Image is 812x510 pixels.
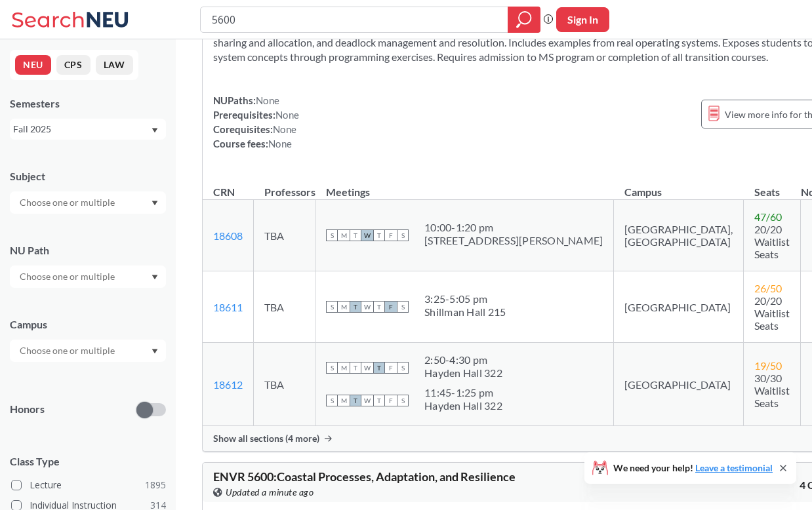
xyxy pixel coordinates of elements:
span: 19 / 50 [754,359,782,372]
div: Subject [10,169,166,184]
th: Meetings [315,172,614,200]
div: Shillman Hall 215 [424,305,506,319]
span: Class Type [10,454,166,469]
div: [STREET_ADDRESS][PERSON_NAME] [424,234,603,247]
span: None [275,109,299,121]
span: M [338,229,350,241]
div: Campus [10,317,166,332]
a: 18611 [213,301,243,313]
span: S [397,395,409,406]
button: LAW [96,55,133,75]
span: None [268,138,292,149]
input: Choose one or multiple [13,343,123,359]
span: W [361,362,373,374]
td: TBA [254,343,315,426]
div: 10:00 - 1:20 pm [424,221,603,234]
span: T [350,395,361,406]
td: TBA [254,271,315,343]
span: We need your help! [613,463,773,473]
div: Dropdown arrow [10,191,166,214]
div: NUPaths: Prerequisites: Corequisites: Course fees: [213,93,299,151]
span: 20/20 Waitlist Seats [754,223,790,260]
span: M [338,301,350,313]
span: M [338,395,350,406]
span: T [373,229,385,241]
a: 18612 [213,378,243,391]
input: Class, professor, course number, "phrase" [211,9,498,31]
span: S [326,229,338,241]
span: F [385,301,397,313]
div: 3:25 - 5:05 pm [424,292,506,305]
svg: Dropdown arrow [152,128,158,133]
span: T [373,395,385,406]
p: Honors [10,402,45,417]
div: NU Path [10,243,166,258]
td: [GEOGRAPHIC_DATA], [GEOGRAPHIC_DATA] [614,200,744,271]
span: 26 / 50 [754,282,782,294]
th: Seats [744,172,801,200]
div: CRN [213,185,235,199]
input: Choose one or multiple [13,269,123,284]
span: S [397,229,409,241]
span: S [397,362,409,374]
a: Leave a testimonial [695,462,773,473]
button: NEU [15,55,51,75]
div: Fall 2025Dropdown arrow [10,119,166,140]
svg: Dropdown arrow [152,349,158,354]
th: Campus [614,172,744,200]
span: M [338,362,350,374]
svg: Dropdown arrow [152,201,158,206]
span: S [397,301,409,313]
label: Lecture [11,477,166,494]
svg: magnifying glass [516,10,532,29]
span: None [256,94,279,106]
span: 47 / 60 [754,210,782,223]
span: T [350,229,361,241]
th: Professors [254,172,315,200]
a: 18608 [213,229,243,242]
span: T [373,301,385,313]
div: 2:50 - 4:30 pm [424,353,502,366]
span: T [373,362,385,374]
span: W [361,301,373,313]
span: ENVR 5600 : Coastal Processes, Adaptation, and Resilience [213,469,516,484]
span: F [385,229,397,241]
span: F [385,362,397,374]
input: Choose one or multiple [13,195,123,210]
span: 1895 [145,478,166,492]
span: S [326,395,338,406]
span: 20/20 Waitlist Seats [754,294,790,332]
span: Show all sections (4 more) [213,433,319,444]
div: magnifying glass [508,7,540,33]
td: [GEOGRAPHIC_DATA] [614,271,744,343]
span: T [350,301,361,313]
div: Dropdown arrow [10,265,166,288]
span: Updated a minute ago [226,485,314,500]
div: Semesters [10,96,166,111]
div: Hayden Hall 322 [424,399,502,412]
span: T [350,362,361,374]
button: Sign In [556,7,609,32]
div: Dropdown arrow [10,340,166,362]
div: 11:45 - 1:25 pm [424,386,502,399]
span: S [326,362,338,374]
svg: Dropdown arrow [152,275,158,280]
span: S [326,301,338,313]
span: F [385,395,397,406]
span: W [361,395,373,406]
div: Hayden Hall 322 [424,366,502,380]
span: None [273,123,296,135]
button: CPS [56,55,91,75]
td: [GEOGRAPHIC_DATA] [614,343,744,426]
span: W [361,229,373,241]
span: 30/30 Waitlist Seats [754,372,790,409]
td: TBA [254,200,315,271]
div: Fall 2025 [13,122,150,136]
